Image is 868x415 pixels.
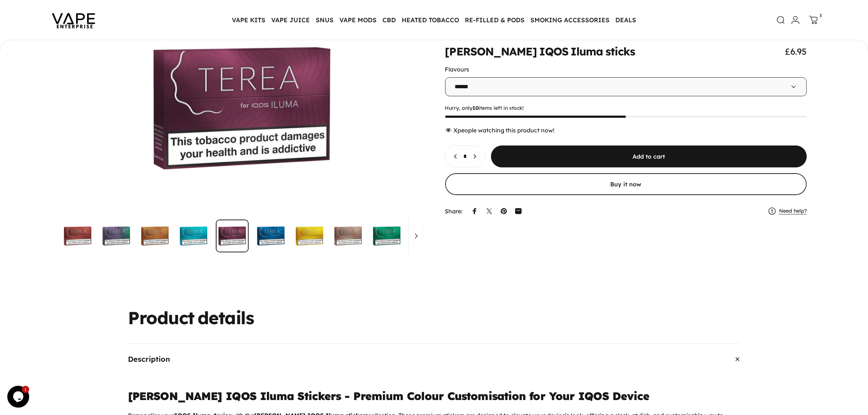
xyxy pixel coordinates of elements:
[445,46,537,57] animate-element: [PERSON_NAME]
[128,389,650,403] strong: [PERSON_NAME] IQOS Iluma Stickers - Premium Colour Customisation for Your IQOS Device
[606,46,635,57] animate-element: sticks
[445,66,470,73] label: Flavours
[41,3,106,37] img: Vape Enterprise
[336,12,379,28] summary: VAPE MODS
[779,208,807,215] a: Need help?
[139,220,171,252] img: TEREA IQOS Iluma sticks
[229,12,268,28] summary: VAPE KITS
[539,46,568,57] animate-element: IQOS
[445,174,807,195] button: Buy it now
[370,220,403,252] button: Go to item
[491,146,807,168] button: Add to cart
[7,386,31,408] iframe: chat widget
[128,309,194,326] animate-element: Product
[128,344,740,375] summary: Description
[100,220,133,252] img: TEREA IQOS Iluma sticks
[445,105,807,112] span: Hurry, only items left in stock!
[61,220,94,252] img: TEREA IQOS Iluma sticks
[409,220,442,252] img: TEREA IQOS Iluma sticks
[293,220,326,252] button: Go to item
[100,220,133,252] button: Go to item
[445,127,807,134] div: 👁️ people watching this product now!
[473,105,479,111] strong: 10
[612,12,639,28] a: DEALS
[229,12,639,28] nav: Primary
[268,12,313,28] summary: VAPE JUICE
[399,12,462,28] summary: HEATED TOBACCO
[61,2,423,214] button: Open media 5 in modal
[571,46,603,57] animate-element: Iluma
[128,356,170,363] span: Description
[462,12,528,28] summary: RE-FILLED & PODS
[409,220,442,252] button: Go to item
[198,309,254,326] animate-element: details
[379,12,399,28] summary: CBD
[370,220,403,252] img: TEREA IQOS Iluma sticks
[445,146,462,167] button: Decrease quantity for TEREA IQOS Iluma sticks
[785,46,807,57] span: £6.95
[806,12,822,28] a: 3 items
[61,2,423,252] media-gallery: Gallery Viewer
[332,220,365,252] img: TEREA IQOS Iluma sticks
[468,146,485,167] button: Increase quantity for TEREA IQOS Iluma sticks
[139,220,171,252] button: Go to item
[61,220,94,252] button: Go to item
[254,220,287,252] img: TEREA IQOS Iluma sticks
[313,12,336,28] summary: SNUS
[445,209,463,214] p: Share:
[293,220,326,252] img: TEREA IQOS Iluma sticks
[254,220,287,252] button: Go to item
[177,220,210,252] img: TEREA IQOS Iluma sticks
[332,220,365,252] button: Go to item
[528,12,612,28] summary: SMOKING ACCESSORIES
[820,12,822,19] cart-count: 3 items
[216,220,249,252] button: Go to item
[216,220,249,252] img: TEREA IQOS Iluma sticks
[177,220,210,252] button: Go to item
